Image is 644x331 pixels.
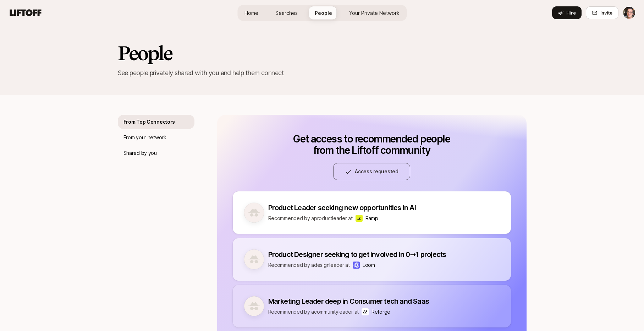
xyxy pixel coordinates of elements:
span: People [315,9,332,17]
p: Recommended by a community leader at [268,308,359,316]
button: Eric Smith [623,6,635,19]
p: See people privately shared with you and help them connect [118,68,527,78]
span: Your Private Network [349,9,400,17]
a: Home [239,6,264,19]
span: Invite [600,9,612,16]
a: People [309,6,338,19]
button: Access requested [333,163,410,180]
img: Ramp [356,215,363,222]
a: Your Private Network [343,6,405,19]
img: Loom [353,262,360,269]
p: Recommended by a product leader at [268,214,353,223]
p: Get access to recommended people from the Liftoff community [285,133,459,156]
p: Loom [363,261,375,269]
img: Eric Smith [623,7,635,19]
p: Ramp [365,214,378,223]
button: Invite [586,6,618,19]
span: Home [244,9,258,17]
p: From Top Connectors [123,118,175,126]
span: Hire [566,9,576,16]
p: From your network [123,133,166,142]
span: Searches [275,9,298,17]
p: Product Leader seeking new opportunities in AI [268,203,416,213]
p: Shared by you [123,149,157,157]
p: Reforge [371,308,390,316]
h2: People [118,43,527,64]
p: Marketing Leader deep in Consumer tech and Saas [268,296,429,306]
p: Recommended by a design leader at [268,261,350,269]
a: Searches [270,6,303,19]
button: Hire [552,6,582,19]
img: Reforge [362,308,369,315]
p: Product Designer seeking to get involved in 0→1 projects [268,249,446,259]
